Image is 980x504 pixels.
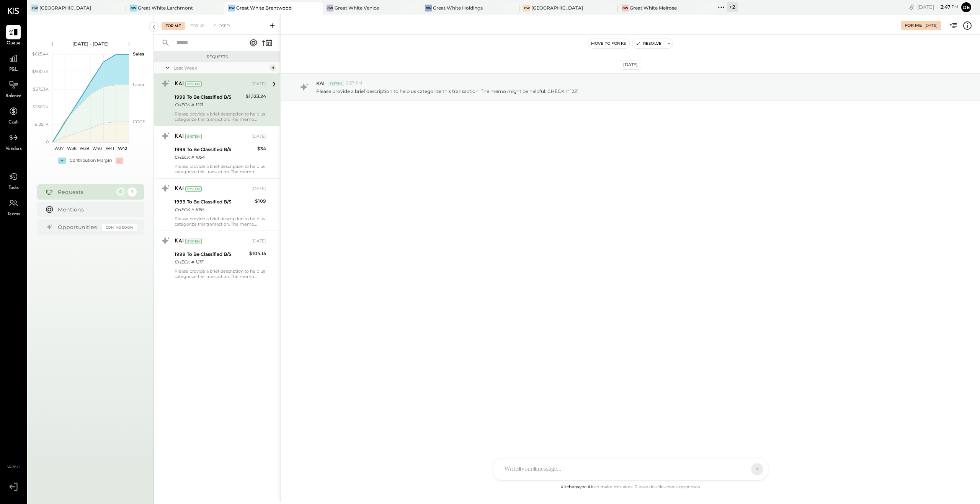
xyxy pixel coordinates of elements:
[58,223,98,231] div: Opportunities
[252,133,266,140] div: [DATE]
[133,119,145,124] text: COGS
[186,22,208,30] div: For KS
[175,206,253,213] div: CHECK # 1055
[31,5,38,11] div: GW
[924,23,938,28] div: [DATE]
[316,80,325,86] span: KAI
[39,5,91,11] div: [GEOGRAPHIC_DATA]
[632,39,665,48] button: Resolve
[316,88,578,94] p: Please provide a brief description to help us categorize this transaction. The memo might be help...
[185,81,202,87] div: System
[252,238,266,244] div: [DATE]
[70,158,112,164] div: Contribution Margin
[185,239,202,244] div: System
[173,65,268,71] div: Last Week
[175,258,247,266] div: CHECK # 1217
[92,146,102,151] text: W40
[7,211,20,218] span: Teams
[58,206,133,213] div: Mentions
[175,133,184,140] div: KAI
[33,104,49,109] text: $250.2K
[106,146,114,151] text: W41
[158,54,276,60] div: Requests
[33,86,49,92] text: $375.3K
[5,93,21,100] span: Balance
[175,101,243,109] div: CHECK # 1221
[0,25,26,47] a: Queue
[960,1,972,13] button: De
[58,41,123,47] div: [DATE] - [DATE]
[133,51,144,57] text: Sales
[127,187,137,197] div: 1
[236,5,292,11] div: Great White Brentwood
[252,81,266,87] div: [DATE]
[116,187,125,197] div: 4
[46,139,49,145] text: 0
[185,134,202,139] div: System
[175,268,266,279] div: Please provide a brief description to help us categorize this transaction. The memo might be help...
[175,93,243,101] div: 1999 To Be Classified B/S
[620,60,641,70] div: [DATE]
[32,69,49,74] text: $500.3K
[162,22,185,30] div: For Me
[58,158,66,164] div: +
[588,39,629,48] button: Move to for ks
[102,224,137,231] div: Coming Soon
[175,164,266,174] div: Please provide a brief description to help us categorize this transaction. The memo might be help...
[346,80,363,86] span: 9:37 PM
[138,5,193,11] div: Great White Larchmont
[255,197,266,205] div: $109
[185,186,202,192] div: System
[0,78,26,100] a: Balance
[531,5,583,11] div: [GEOGRAPHIC_DATA]
[175,153,255,161] div: CHECK # 1054
[7,40,21,47] span: Queue
[917,3,958,11] div: [DATE]
[908,3,915,11] div: copy link
[270,65,276,71] div: 4
[249,250,266,257] div: $104.15
[175,237,184,245] div: KAI
[727,2,738,12] div: + 2
[175,250,247,258] div: 1999 To Be Classified B/S
[630,5,677,11] div: Great White Melrose
[5,146,22,153] span: Vendors
[175,80,184,88] div: KAI
[175,216,266,227] div: Please provide a brief description to help us categorize this transaction. The memo might be help...
[523,5,530,11] div: GW
[34,122,49,127] text: $125.1K
[0,104,26,126] a: Cash
[257,145,266,153] div: $34
[175,198,253,206] div: 1999 To Be Classified B/S
[130,5,137,11] div: GW
[175,111,266,122] div: Please provide a brief description to help us categorize this transaction. The memo might be help...
[32,51,49,57] text: $625.4K
[118,146,127,151] text: W42
[433,5,483,11] div: Great White Holdings
[0,51,26,73] a: P&L
[9,67,18,73] span: P&L
[210,22,234,30] div: Closed
[67,146,76,151] text: W38
[327,5,333,11] div: GW
[116,158,123,164] div: -
[425,5,432,11] div: GW
[175,185,184,193] div: KAI
[252,186,266,192] div: [DATE]
[622,5,629,11] div: GW
[0,196,26,218] a: Teams
[246,93,266,100] div: $1,123.24
[58,188,112,196] div: Requests
[335,5,379,11] div: Great White Venice
[0,169,26,192] a: Tasks
[133,82,144,87] text: Labor
[328,81,344,86] div: System
[8,119,18,126] span: Cash
[0,130,26,153] a: Vendors
[8,185,19,192] span: Tasks
[905,23,922,29] div: For Me
[175,146,255,153] div: 1999 To Be Classified B/S
[79,146,89,151] text: W39
[54,146,63,151] text: W37
[228,5,235,11] div: GW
